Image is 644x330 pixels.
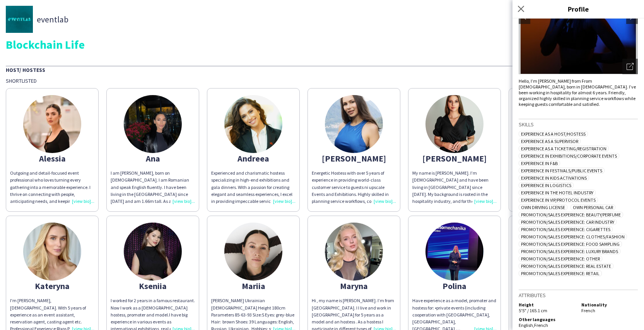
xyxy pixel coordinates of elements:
span: Promotion/Sales Experience: Cigarettes [519,226,613,232]
img: thumb-671f536a5562f.jpeg [124,223,182,281]
span: Promotion/Sales Experience: Clothes/Fashion [519,234,627,240]
div: Experienced and charismatic hostess specializing in high-end exhibitions and gala dinners. With a... [211,170,296,205]
span: Experience in F&B [519,160,560,166]
div: Mariia [211,282,296,289]
div: [PERSON_NAME] [412,155,497,162]
div: Shortlisted [6,77,638,84]
div: Blockchain Life [6,39,638,50]
div: Kateryna [10,282,94,289]
span: Experience as a Ticketing/Registration [519,146,609,151]
div: Outgoing and detail-focused event professional who loves turning every gathering into a memorable... [10,170,94,205]
img: thumb-67c98d805fc58.jpeg [23,223,81,281]
span: Experience in The Hotel Industry [519,190,596,196]
span: Experience in Logistics [519,182,574,188]
span: Experience in Kids Activations [519,175,589,181]
img: thumb-662a34d0c430c.jpeg [425,95,483,153]
h3: Profile [512,4,644,14]
span: Promotion/Sales Experience: Car Industry [519,219,617,225]
div: Ana [111,155,195,162]
div: I am [PERSON_NAME], born on [DEMOGRAPHIC_DATA]. I am Romanian and speak English fluently. I have ... [111,170,195,205]
span: Promotion/Sales Experience: Other [519,256,602,262]
span: Experience as a Host/Hostess [519,131,588,137]
img: thumb-fa734554-4403-4f09-bc84-77bfa1de3050.jpg [124,95,182,153]
span: Promotion/Sales Experience: Real Estate [519,263,613,269]
h5: Other languages [519,316,575,322]
div: Open photos pop-in [622,59,638,74]
div: Energetic Hostess with over 5 years of experience in providing world-class customer service to gu... [312,170,396,205]
span: Experience in Festivals/Public Events [519,168,605,174]
span: Promotion/Sales Experience: Retail [519,270,602,276]
span: 5'5" / 165.1 cm [519,308,547,313]
span: Promotion/Sales Experience: Beauty/Perfume [519,212,623,218]
img: thumb-68a09f322d3c7.jpeg [325,95,383,153]
div: Kseniia [111,282,195,289]
span: Experience in VIP/Protocol Events [519,197,598,203]
div: [PERSON_NAME] [312,155,396,162]
img: thumb-68c6b46a6659a.jpeg [23,95,81,153]
span: French [581,308,595,313]
div: Host/ Hostess [6,66,638,73]
h3: Skills [519,121,638,128]
span: Promotion/Sales Experience: Luxury Brands [519,248,620,254]
h5: Nationality [581,302,638,308]
span: Own Personal Car [571,204,615,210]
h5: Height [519,302,575,308]
span: French [534,322,548,328]
span: Promotion/Sales Experience: Food Sampling [519,241,622,247]
div: Andreea [211,155,296,162]
span: eventlab [37,16,68,23]
span: Experience as a Supervisor [519,138,581,144]
div: Maryna [312,282,396,289]
div: My name is [PERSON_NAME]. I’m [DEMOGRAPHIC_DATA] and have been living in [GEOGRAPHIC_DATA] since ... [412,170,497,205]
img: thumb-18d8f7c7-76b8-4766-9af1-6e1ab5ddad54.jpg [6,6,33,33]
span: English , [519,322,534,328]
div: Hello, I’m [PERSON_NAME] from From [DEMOGRAPHIC_DATA], born in [DEMOGRAPHIC_DATA]. I’ve been work... [519,78,638,107]
span: Experience in Exhibitions/Corporate Events [519,153,619,159]
h3: Attributes [519,292,638,299]
div: Alessia [10,155,94,162]
img: thumb-6146572cd6dce.jpeg [325,223,383,281]
span: Own Driving License [519,204,567,210]
div: Polina [412,282,497,289]
img: thumb-d7984212-e1b2-46ba-aaf0-9df4602df6eb.jpg [224,95,282,153]
img: thumb-670f7aee9147a.jpeg [224,223,282,281]
img: thumb-abad0219-0386-411e-bdd7-f689097673d5.jpg [425,223,483,281]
